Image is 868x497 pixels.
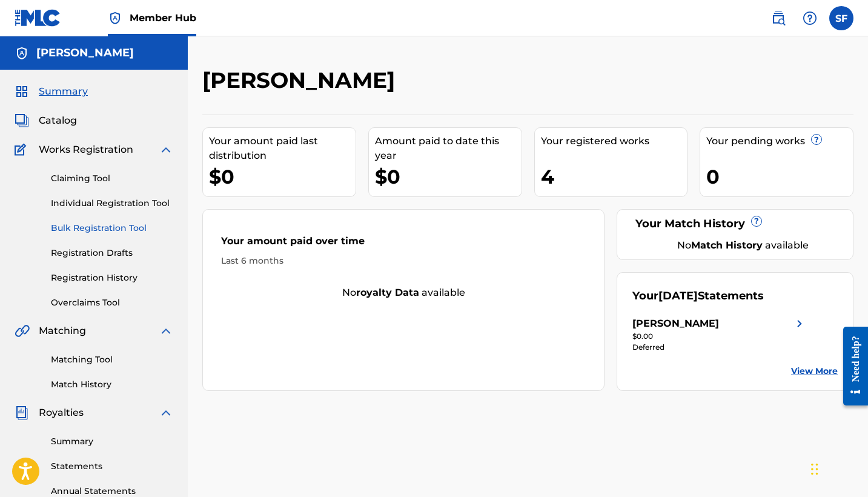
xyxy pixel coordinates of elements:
div: Your Statements [632,288,764,304]
span: Works Registration [39,142,133,157]
img: Matching [15,324,30,338]
div: [PERSON_NAME] [632,316,719,331]
span: Summary [39,84,88,99]
a: Registration History [51,272,173,284]
img: right chevron icon [792,316,807,331]
img: Works Registration [15,142,30,157]
strong: royalty data [356,287,419,298]
img: expand [159,324,173,338]
div: Your registered works [541,134,687,148]
iframe: Resource Center [834,315,868,418]
img: help [803,11,817,25]
a: View More [791,365,838,378]
span: [DATE] [658,289,698,302]
a: Matching Tool [51,353,173,366]
div: Help [798,6,822,30]
div: $0.00 [632,331,807,342]
div: $0 [209,163,356,190]
span: ? [752,216,761,226]
div: Last 6 months [221,255,586,267]
img: Royalties [15,405,29,420]
div: Drag [811,451,818,487]
h2: [PERSON_NAME] [202,67,401,94]
span: Member Hub [130,11,196,25]
strong: Match History [691,239,763,251]
a: Public Search [766,6,790,30]
img: Summary [15,84,29,99]
a: Overclaims Tool [51,296,173,309]
img: expand [159,142,173,157]
div: Deferred [632,342,807,353]
div: No available [648,238,838,253]
a: Summary [51,435,173,448]
a: Individual Registration Tool [51,197,173,210]
div: Amount paid to date this year [375,134,522,163]
span: Catalog [39,113,77,128]
div: User Menu [829,6,853,30]
img: Catalog [15,113,29,128]
div: No available [203,285,604,300]
div: Your pending works [706,134,853,148]
img: expand [159,405,173,420]
a: [PERSON_NAME]right chevron icon$0.00Deferred [632,316,807,353]
a: Statements [51,460,173,473]
a: Match History [51,378,173,391]
div: Your amount paid over time [221,234,586,255]
span: ? [812,135,821,144]
div: Your Match History [632,216,838,232]
iframe: Chat Widget [807,439,868,497]
div: 4 [541,163,687,190]
a: Registration Drafts [51,247,173,259]
img: Top Rightsholder [108,11,122,25]
a: Claiming Tool [51,172,173,185]
a: CatalogCatalog [15,113,77,128]
span: Matching [39,324,86,338]
a: Bulk Registration Tool [51,222,173,235]
h5: Skyler Fields [36,46,134,60]
a: SummarySummary [15,84,88,99]
img: MLC Logo [15,9,61,27]
div: Your amount paid last distribution [209,134,356,163]
div: $0 [375,163,522,190]
div: 0 [706,163,853,190]
span: Royalties [39,405,84,420]
img: search [771,11,786,25]
img: Accounts [15,46,29,61]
